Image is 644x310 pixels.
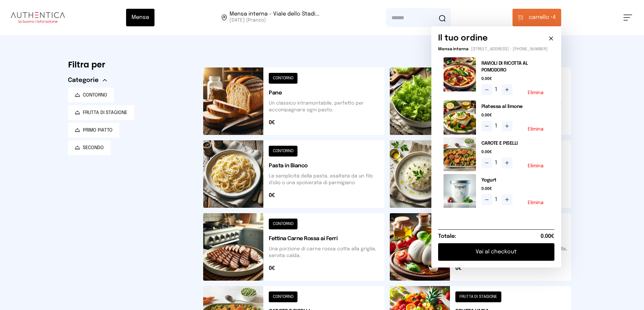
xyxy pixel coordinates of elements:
[481,186,549,192] span: 0.00€
[481,103,549,110] h2: Platessa al limone
[68,140,111,155] button: SECONDO
[438,243,554,261] button: Vai al checkout
[438,47,554,52] p: - [STREET_ADDRESS] - [PHONE_NUMBER]
[481,60,549,74] h2: RAVIOLI DI RICOTTA AL POMODORO
[68,76,107,85] button: Categorie
[83,127,113,134] span: PRIMO PIATTO
[528,90,544,95] button: Elimina
[495,196,499,204] span: 1
[68,105,134,120] button: FRUTTA DI STAGIONE
[68,88,114,103] button: CONTORNO
[528,164,544,168] button: Elimina
[528,127,544,132] button: Elimina
[438,232,456,241] h6: Totale:
[444,101,476,135] img: media
[528,200,544,205] button: Elimina
[126,9,154,26] button: Mensa
[83,144,104,151] span: SECONDO
[481,76,549,82] span: 0.00€
[495,122,499,130] span: 1
[11,12,65,23] img: logo.8f33a47.png
[481,177,549,184] h2: Yogurt
[83,92,107,98] span: CONTORNO
[230,11,319,24] span: Viale dello Stadio, 77, 05100 Terni TR, Italia
[438,33,488,44] h6: Il tuo ordine
[481,140,549,147] h2: CAROTE E PISELLI
[444,174,476,208] img: media
[541,232,554,241] span: 0.00€
[68,76,99,85] span: Categorie
[529,13,556,22] span: 4
[444,57,476,91] img: media
[512,9,561,26] button: carrello •4
[230,17,319,24] span: [DATE] (Pranzo)
[481,113,549,118] span: 0.00€
[529,13,553,22] span: carrello •
[68,123,119,138] button: PRIMO PIATTO
[444,137,476,171] img: media
[83,109,127,116] span: FRUTTA DI STAGIONE
[495,86,499,94] span: 1
[438,47,468,51] span: Mensa interna
[481,149,549,155] span: 0.00€
[495,159,499,167] span: 1
[68,59,192,70] h6: Filtra per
